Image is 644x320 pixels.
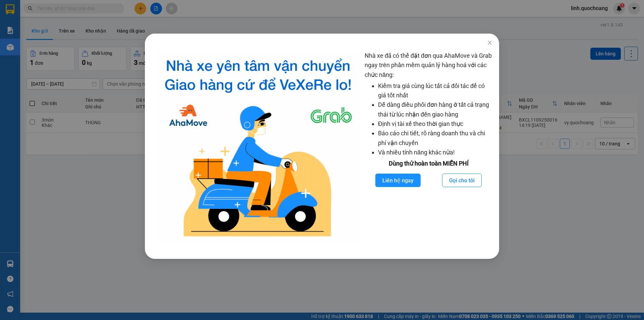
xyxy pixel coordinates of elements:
li: Kiểm tra giá cùng lúc tất cả đối tác để có giá tốt nhất [378,81,492,100]
button: Liên hệ ngay [375,174,421,187]
span: Gọi cho tôi [449,176,475,185]
span: close [487,40,492,45]
li: Và nhiều tính năng khác nữa! [378,148,492,157]
li: Định vị tài xế theo thời gian thực [378,119,492,129]
li: Báo cáo chi tiết, rõ ràng doanh thu và chi phí vận chuyển [378,129,492,148]
span: Liên hệ ngay [382,176,414,185]
img: logo [157,51,359,242]
div: Nhà xe đã có thể đặt đơn qua AhaMove và Grab ngay trên phần mềm quản lý hàng hoá với các chức năng: [365,51,492,242]
button: Close [480,34,499,52]
div: Dùng thử hoàn toàn MIỄN PHÍ [365,159,492,168]
button: Gọi cho tôi [442,174,482,187]
li: Dễ dàng điều phối đơn hàng ở tất cả trạng thái từ lúc nhận đến giao hàng [378,100,492,119]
